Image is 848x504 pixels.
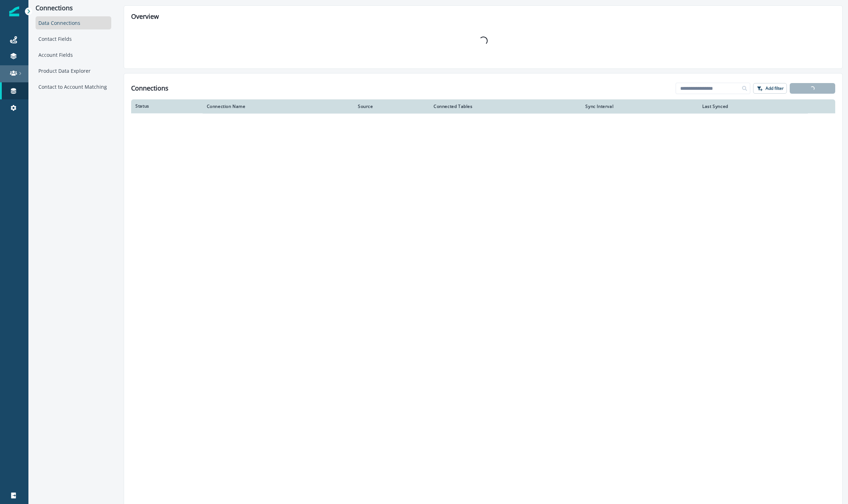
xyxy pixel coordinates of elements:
div: Connected Tables [434,104,577,109]
div: Connection Name [207,104,349,109]
h2: Overview [131,13,835,21]
div: Contact Fields [36,32,111,45]
div: Sync Interval [585,104,694,109]
button: Add filter [753,83,787,94]
div: Data Connections [36,16,111,29]
div: Last Synced [702,104,804,109]
p: Add filter [766,86,784,91]
div: Source [358,104,425,109]
div: Contact to Account Matching [36,80,111,93]
div: Product Data Explorer [36,64,111,77]
div: Account Fields [36,48,111,61]
div: Status [135,103,198,109]
h1: Connections [131,84,168,92]
img: Inflection [9,6,19,16]
p: Connections [36,4,111,12]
